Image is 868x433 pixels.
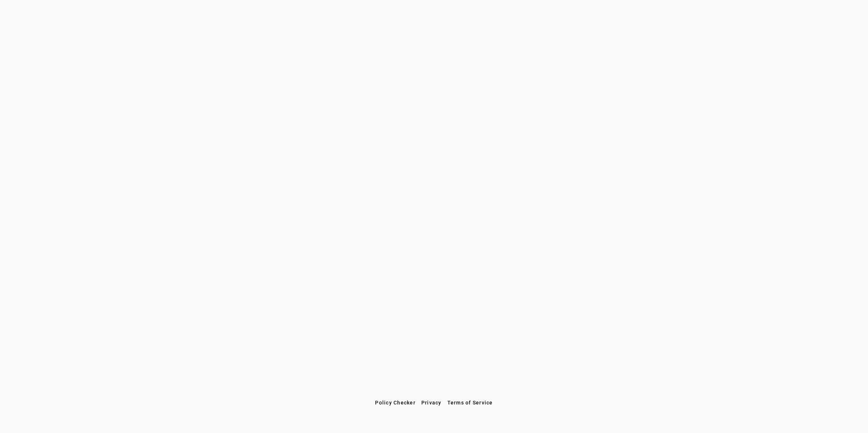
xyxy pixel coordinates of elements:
button: Terms of Service [444,396,496,409]
span: Privacy [421,400,442,406]
button: Policy Checker [372,396,418,409]
button: Privacy [418,396,444,409]
span: Terms of Service [447,400,493,406]
span: Policy Checker [375,400,416,406]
